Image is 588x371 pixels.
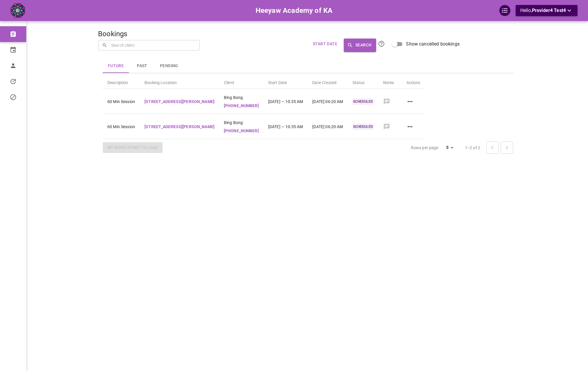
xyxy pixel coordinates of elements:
p: Rows per page: [411,145,439,151]
td: [DATE] 06:20 AM [308,115,348,139]
p: 1–2 of 2 [465,145,480,151]
span: Bing Bong [224,120,259,126]
th: Actions [402,74,425,89]
button: Hello,Provider4 Test4 [516,5,577,16]
th: Description [103,74,140,89]
p: Hello, [520,7,573,14]
input: Search client [110,40,196,50]
th: Client [219,74,264,89]
p: [STREET_ADDRESS][PERSON_NAME] [144,99,214,105]
th: Start Date [264,74,308,89]
td: [DATE] 06:20 AM [308,90,348,114]
p: SCHEDULED [353,123,374,130]
div: QuickStart Guide [499,5,510,16]
p: [STREET_ADDRESS][PERSON_NAME] [144,124,214,130]
span: Bing Bong [224,95,259,100]
p: [PHONE_NUMBER] [224,128,259,134]
th: Booking Location [140,74,219,89]
button: Search [344,39,376,52]
button: Pending [155,59,183,73]
button: Start Date [310,39,340,49]
span: Provider4 Test4 [532,8,566,13]
th: Status [348,74,378,89]
img: company-logo [11,3,25,18]
td: [DATE] — 10:35 AM [264,90,308,114]
p: SCHEDULED [353,98,374,105]
td: [DATE] — 10:35 AM [264,115,308,139]
td: 60 Min Session [103,90,140,114]
h6: Heeyaw Academy of KA [256,5,333,16]
th: Notes [378,74,402,89]
div: 5 [442,143,456,152]
p: [PHONE_NUMBER] [224,103,259,109]
button: Past [129,59,155,73]
td: 60 Min Session [103,115,140,139]
button: Future [103,59,129,73]
button: Click the Search button to submit your search. All name/email searches are CASE SENSITIVE. To sea... [376,39,387,49]
th: Date Created [308,74,348,89]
